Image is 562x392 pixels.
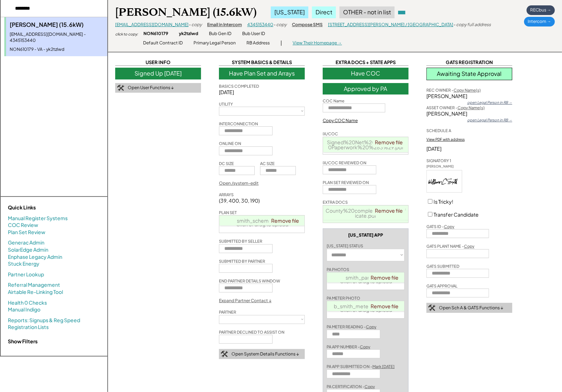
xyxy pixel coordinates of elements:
[323,98,344,103] div: COC Name
[143,40,183,46] div: Default Contract ID
[372,221,405,231] a: Remove file
[372,205,405,216] a: Remove file
[8,317,80,324] a: Reports: Signups & Reg Speed
[269,216,302,226] a: Remove file
[426,87,481,93] div: REC OWNER -
[115,22,189,27] a: [EMAIL_ADDRESS][DOMAIN_NAME]
[426,137,465,142] div: View PDF with address
[327,295,360,301] div: PA METER PHOTO
[8,239,44,246] a: Generac Admin
[219,238,262,244] div: SUBMITTED BY SELLER
[426,158,451,163] div: SIGNATORY 1
[10,47,104,53] div: NON610179 - VA - yk2tzlwd
[10,32,104,44] div: [EMAIL_ADDRESS][DOMAIN_NAME] - 4345153440
[328,22,453,27] a: [STREET_ADDRESS][PERSON_NAME] / [GEOGRAPHIC_DATA]
[524,17,555,26] div: Intercom →
[360,344,370,349] u: Copy
[464,244,474,248] u: Copy
[426,105,485,110] div: ASSET OWNER -
[8,246,48,253] a: SolarEdge Admin
[426,68,512,80] div: Awaiting State Approval
[260,161,275,166] div: AC SIZE
[246,40,270,46] div: RB Address
[219,192,234,197] div: ARRAYS
[8,299,47,306] a: Health 0 Checks
[219,83,259,89] div: BASICS COMPLETED
[8,289,63,296] a: Airtable Re-Linking Tool
[427,170,462,192] img: DzFYKiwUlqnhAAAAAElFTkSuQmCC
[368,301,401,311] a: Remove file
[219,258,265,264] div: SUBMITTED BY PARTNER
[426,110,512,117] div: [PERSON_NAME]
[323,131,338,136] div: IX/COC
[346,274,386,281] a: smith_panels.jpg
[426,145,512,153] div: [DATE]
[8,253,62,261] a: Enphase Legacy Admin
[372,137,405,147] a: Remove file
[527,5,555,15] div: RECbus →
[280,39,282,47] div: |
[237,217,288,224] a: smith_schematic.pdf
[327,384,375,389] div: PA CERTIFICATION -
[8,271,44,278] a: Partner Lookup
[366,324,376,329] u: Copy
[115,32,138,37] div: click to copy:
[8,215,68,222] a: Manual Register Systems
[179,31,198,37] div: yk2tzlwd
[426,93,512,100] div: [PERSON_NAME]
[327,344,370,349] div: PA APP NUMBER -
[323,180,369,185] div: PLAN SET REVIEWED ON
[348,232,383,238] div: [US_STATE] APP
[292,22,323,28] div: Compose SMS
[323,59,409,66] div: EXTRA DOCS + STATE APPS
[143,31,168,37] div: NON610179
[128,85,174,91] div: Open User Functions ↓
[312,6,336,18] div: Direct
[219,210,237,215] div: PLAN SET
[219,298,272,304] div: Expand Partner Contact ↓
[327,243,363,248] div: [US_STATE] STATUS
[273,22,287,28] div: - copy
[327,364,395,369] div: PA APP SUBMITTED ON -
[219,89,305,96] div: [DATE]
[426,128,451,133] div: SCHEDULE A
[117,85,124,91] img: tool-icon.png
[323,160,366,165] div: IX/COC REVIEWED ON
[293,40,342,46] div: View Their Homepage →
[219,101,233,107] div: UTILITY
[327,139,405,150] a: Signed%20Net%20Metering%20Paperwork%20%283%29.pdf
[8,338,38,344] strong: Show Filters
[326,207,406,219] a: County%20completion%20certificate.pdf
[428,305,435,311] img: tool-icon.png
[207,22,242,28] div: Email in Intercom
[453,22,491,28] div: - copy full address
[219,197,260,204] div: (39, 400, 30, 190)
[426,59,512,66] div: GATS REGISTRATION
[115,59,201,66] div: USER INFO
[8,281,60,289] a: Referral Management
[323,68,409,79] div: Have COC
[219,121,258,126] div: INTERCONNECTION
[365,384,375,389] u: Copy
[219,180,259,187] div: Open /system-edit
[247,22,273,27] a: 4345153440
[115,68,201,79] div: Signed Up [DATE]
[242,31,265,37] div: Bub User ID
[327,324,376,329] div: PA METER READING -
[219,329,284,335] div: PARTNER DECLINED TO ASSIST ON
[219,161,234,166] div: DC SIZE
[426,243,474,249] div: GATS PLANT NAME -
[231,351,299,357] div: Open System Details Functions ↓
[323,118,358,124] div: Copy COC Name
[368,272,401,282] a: Remove file
[458,105,485,110] u: Copy Name(s)
[339,6,395,18] div: OTHER - not in list
[194,40,236,46] div: Primary Legal Person
[219,68,305,79] div: Have Plan Set and Arrays
[8,306,40,313] a: Manual Indigo
[219,59,305,66] div: SYSTEM BASICS & DETAILS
